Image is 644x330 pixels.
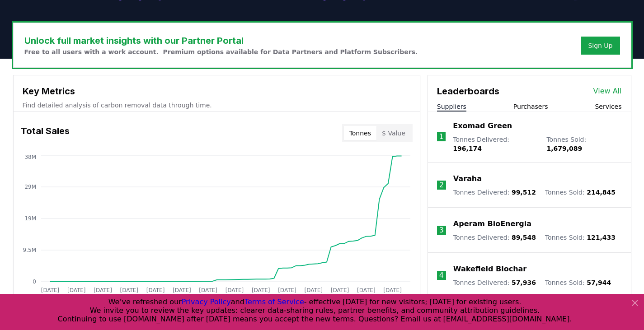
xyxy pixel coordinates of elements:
p: Tonnes Delivered : [453,278,536,287]
tspan: [DATE] [357,287,376,293]
p: 4 [439,270,444,281]
button: Suppliers [437,102,466,111]
tspan: [DATE] [67,287,85,293]
span: 1,679,089 [546,145,582,152]
a: Wakefield Biochar [453,264,526,274]
span: 214,845 [587,189,616,196]
tspan: [DATE] [199,287,217,293]
span: 89,548 [512,234,536,241]
button: $ Value [376,126,411,140]
p: Tonnes Delivered : [453,233,536,242]
p: 3 [439,225,444,236]
h3: Leaderboards [437,84,499,98]
h3: Key Metrics [23,84,411,98]
button: Services [595,102,621,111]
p: Tonnes Delivered : [453,135,537,153]
button: Tonnes [344,126,376,140]
a: Aperam BioEnergia [453,218,531,229]
tspan: [DATE] [41,287,59,293]
tspan: [DATE] [225,287,244,293]
span: 57,944 [587,279,611,286]
tspan: 19M [24,215,36,222]
tspan: 29M [24,184,36,190]
a: Exomad Green [453,121,512,131]
a: Varaha [453,173,482,184]
tspan: [DATE] [330,287,349,293]
tspan: 9.5M [23,247,36,253]
button: Purchasers [513,102,548,111]
p: Free to all users with a work account. Premium options available for Data Partners and Platform S... [24,47,418,56]
tspan: [DATE] [120,287,138,293]
span: 57,936 [512,279,536,286]
tspan: [DATE] [304,287,323,293]
h3: Total Sales [21,124,70,142]
p: Find detailed analysis of carbon removal data through time. [23,101,411,110]
p: Tonnes Sold : [546,135,621,153]
p: Tonnes Sold : [545,188,616,197]
span: 99,512 [512,189,536,196]
p: 1 [439,131,443,142]
p: Tonnes Sold : [545,278,611,287]
a: View All [593,86,622,97]
tspan: 0 [33,279,36,285]
tspan: [DATE] [251,287,270,293]
p: Tonnes Delivered : [453,188,536,197]
tspan: [DATE] [146,287,165,293]
span: 121,433 [587,234,616,241]
button: Sign Up [581,37,620,55]
span: 196,174 [453,145,482,152]
h3: Unlock full market insights with our Partner Portal [24,34,418,47]
p: Tonnes Sold : [545,233,616,242]
tspan: [DATE] [383,287,402,293]
tspan: [DATE] [94,287,112,293]
tspan: [DATE] [173,287,191,293]
p: 2 [439,180,444,191]
a: Sign Up [588,41,612,50]
tspan: [DATE] [278,287,296,293]
tspan: 38M [24,154,36,160]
